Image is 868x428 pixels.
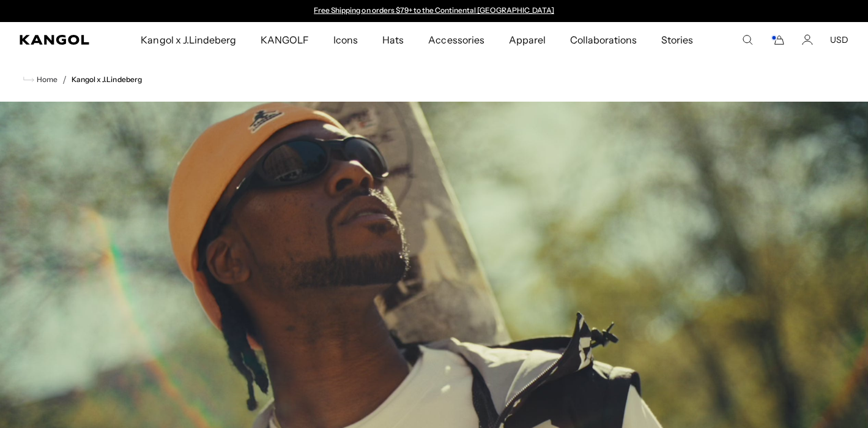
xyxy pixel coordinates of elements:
[333,22,358,58] span: Icons
[321,22,370,58] a: Icons
[770,34,785,45] button: Cart
[57,72,67,87] li: /
[649,22,705,58] a: Stories
[34,75,57,84] span: Home
[308,6,560,16] slideshow-component: Announcement bar
[314,6,554,15] a: Free Shipping on orders $79+ to the Continental [GEOGRAPHIC_DATA]
[370,22,416,58] a: Hats
[497,22,558,58] a: Apparel
[416,22,496,58] a: Accessories
[72,75,142,84] a: Kangol x J.Lindeberg
[570,22,637,58] span: Collaborations
[802,34,813,45] a: Account
[509,22,546,58] span: Apparel
[830,34,848,45] button: USD
[558,22,649,58] a: Collaborations
[141,22,236,58] span: Kangol x J.Lindeberg
[128,22,248,58] a: Kangol x J.Lindeberg
[248,22,321,58] a: KANGOLF
[261,22,309,58] span: KANGOLF
[661,22,693,58] span: Stories
[308,6,560,16] div: Announcement
[308,6,560,16] div: 1 of 2
[428,22,484,58] span: Accessories
[742,34,753,45] summary: Search here
[23,74,57,85] a: Home
[382,22,404,58] span: Hats
[20,35,92,45] a: Kangol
